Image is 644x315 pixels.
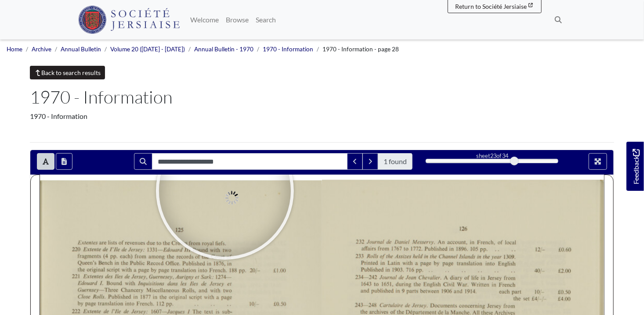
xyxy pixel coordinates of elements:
span: Feedback [631,149,641,185]
span: 23 [490,152,496,159]
span: Return to Société Jersiaise [455,3,527,10]
button: Open transcription window [56,153,72,170]
button: Previous Match [347,153,363,170]
a: 1970 - Information [263,46,313,53]
span: 1970 - Information - page 28 [322,46,399,53]
a: Home [7,46,22,53]
a: Volume 20 ([DATE] - [DATE]) [110,46,185,53]
a: Annual Bulletin [61,46,101,53]
button: Full screen mode [589,153,607,170]
span: 1 found [378,153,412,170]
a: Browse [222,11,252,29]
img: Société Jersiaise [78,6,180,34]
a: Société Jersiaise logo [78,4,180,36]
input: Search for [152,153,347,170]
a: Search [252,11,279,29]
h1: 1970 - Information [30,86,614,107]
a: Archive [32,46,51,53]
div: sheet of 34 [426,152,558,160]
button: Next Match [362,153,378,170]
button: Search [134,153,152,170]
div: 1970 - Information [30,111,614,122]
a: Back to search results [30,66,105,79]
a: Welcome [187,11,222,29]
button: Toggle text selection (Alt+T) [37,153,54,170]
a: Would you like to provide feedback? [626,142,644,191]
a: Annual Bulletin - 1970 [194,46,253,53]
